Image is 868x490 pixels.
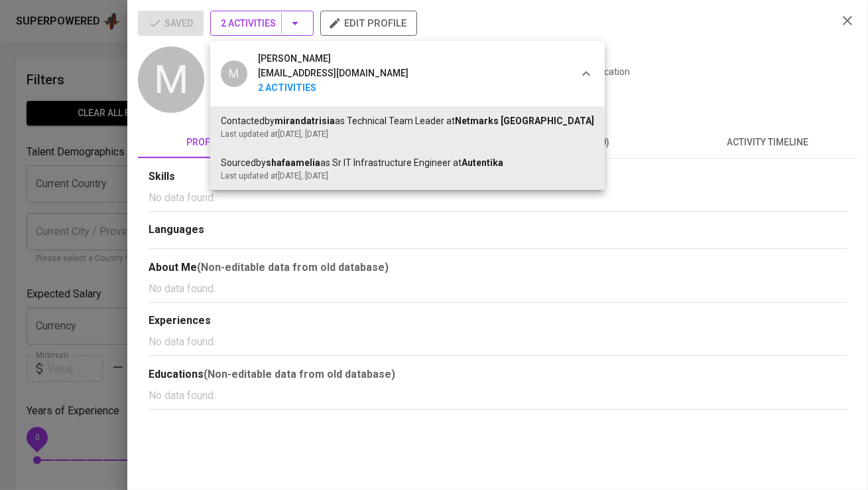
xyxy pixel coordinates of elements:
[455,116,594,126] span: Netmarks [GEOGRAPHIC_DATA]
[258,52,331,66] span: [PERSON_NAME]
[210,41,605,106] div: M[PERSON_NAME][EMAIL_ADDRESS][DOMAIN_NAME]2 Activities
[258,66,408,81] div: [EMAIL_ADDRESS][DOMAIN_NAME]
[221,114,594,128] div: Contacted by as Technical Team Leader at
[462,157,503,168] span: Autentika
[266,157,320,168] b: shafaamelia
[275,116,335,126] b: mirandatrisia
[221,170,594,182] div: Last updated at [DATE] , [DATE]
[221,128,594,140] div: Last updated at [DATE] , [DATE]
[221,60,247,87] div: M
[221,156,594,170] div: Sourced by as Sr IT Infrastructure Engineer at
[258,81,408,96] b: 2 Activities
